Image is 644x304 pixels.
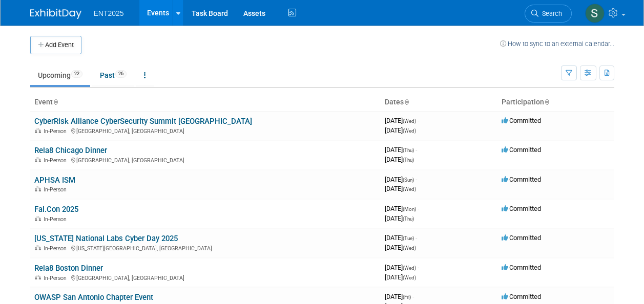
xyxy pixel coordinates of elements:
[53,98,58,106] a: Sort by Event Name
[502,264,541,271] span: Committed
[385,126,416,134] span: [DATE]
[35,186,41,191] img: In-Person Event
[497,94,614,111] th: Participation
[34,273,377,281] div: [GEOGRAPHIC_DATA], [GEOGRAPHIC_DATA]
[502,234,541,242] span: Committed
[385,185,416,192] span: [DATE]
[385,234,417,242] span: [DATE]
[385,117,419,124] span: [DATE]
[385,244,416,251] span: [DATE]
[403,294,411,300] span: (Fri)
[115,70,127,78] span: 26
[34,126,377,135] div: [GEOGRAPHIC_DATA], [GEOGRAPHIC_DATA]
[94,9,124,17] span: ENT2025
[34,293,153,302] a: OWASP San Antonio Chapter Event
[44,245,70,252] span: In-Person
[416,234,417,242] span: -
[35,216,41,221] img: In-Person Event
[385,293,414,300] span: [DATE]
[34,176,75,185] a: APHSA ISM
[30,94,381,111] th: Event
[502,293,541,300] span: Committed
[385,156,414,163] span: [DATE]
[34,205,78,214] a: Fal.Con 2025
[44,128,70,135] span: In-Person
[35,128,41,133] img: In-Person Event
[403,118,416,124] span: (Wed)
[403,186,416,192] span: (Wed)
[44,186,70,193] span: In-Person
[403,177,414,183] span: (Sun)
[502,117,541,124] span: Committed
[34,264,103,273] a: Rela8 Boston Dinner
[525,5,572,23] a: Search
[34,156,377,164] div: [GEOGRAPHIC_DATA], [GEOGRAPHIC_DATA]
[35,275,41,280] img: In-Person Event
[403,216,414,222] span: (Thu)
[502,146,541,154] span: Committed
[416,176,417,183] span: -
[35,245,41,250] img: In-Person Event
[403,245,416,251] span: (Wed)
[500,40,614,48] a: How to sync to an external calendar...
[385,264,419,271] span: [DATE]
[502,176,541,183] span: Committed
[34,244,377,252] div: [US_STATE][GEOGRAPHIC_DATA], [GEOGRAPHIC_DATA]
[35,157,41,162] img: In-Person Event
[34,117,252,126] a: CyberRisk Alliance CyberSecurity Summit [GEOGRAPHIC_DATA]
[92,66,134,85] a: Past26
[403,275,416,280] span: (Wed)
[385,205,419,212] span: [DATE]
[403,235,414,241] span: (Tue)
[412,293,414,300] span: -
[385,214,414,222] span: [DATE]
[538,10,562,17] span: Search
[34,146,107,155] a: Rela8 Chicago Dinner
[403,206,416,212] span: (Mon)
[416,146,417,154] span: -
[418,117,419,124] span: -
[385,176,417,183] span: [DATE]
[44,275,70,281] span: In-Person
[585,4,605,23] img: Stephanie Silva
[44,157,70,164] span: In-Person
[44,216,70,223] span: In-Person
[34,234,178,243] a: [US_STATE] National Labs Cyber Day 2025
[71,70,82,78] span: 22
[385,146,417,154] span: [DATE]
[381,94,497,111] th: Dates
[385,273,416,281] span: [DATE]
[403,157,414,163] span: (Thu)
[403,147,414,153] span: (Thu)
[404,98,409,106] a: Sort by Start Date
[418,205,419,212] span: -
[544,98,549,106] a: Sort by Participation Type
[502,205,541,212] span: Committed
[30,66,90,85] a: Upcoming22
[403,128,416,134] span: (Wed)
[418,264,419,271] span: -
[403,265,416,271] span: (Wed)
[30,9,81,19] img: ExhibitDay
[30,36,81,54] button: Add Event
